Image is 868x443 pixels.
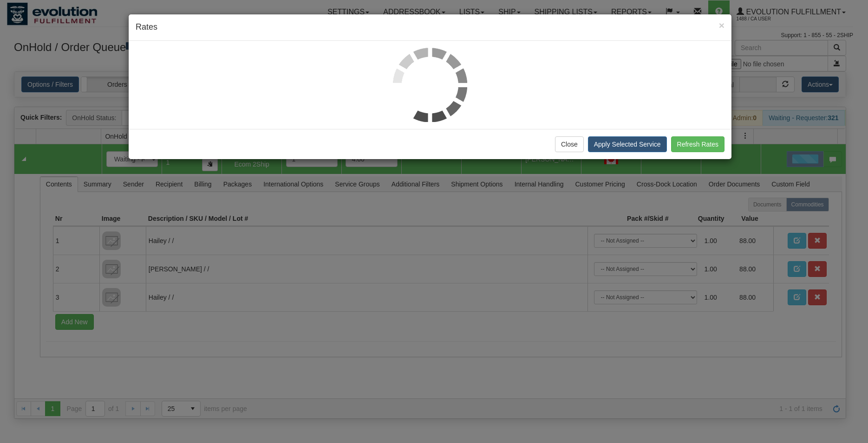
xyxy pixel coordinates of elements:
[671,136,724,152] button: Refresh Rates
[719,20,724,31] span: ×
[719,20,724,30] button: Close
[588,136,667,152] button: Apply Selected Service
[555,136,584,152] button: Close
[393,48,467,122] img: loader.gif
[136,21,724,33] h4: Rates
